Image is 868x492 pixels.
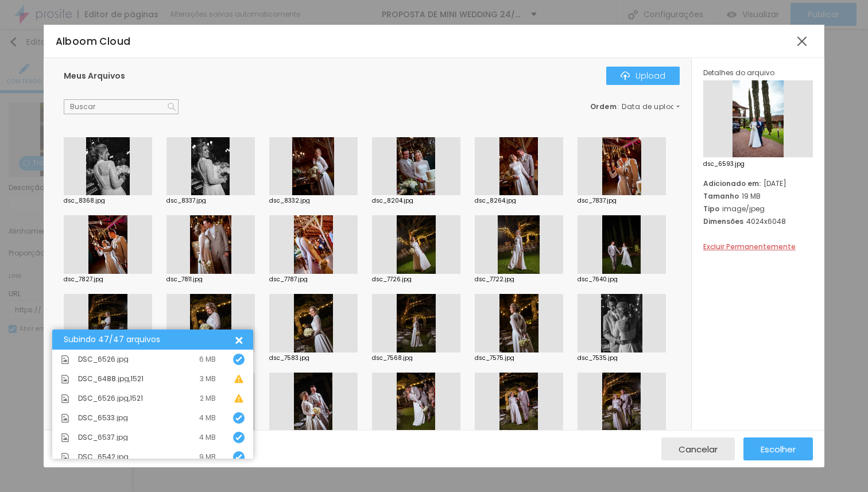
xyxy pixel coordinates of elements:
span: DSC_6526.jpg [78,356,129,363]
span: Data de upload [622,103,681,110]
img: Icone [61,355,69,364]
span: Ordem [590,102,617,111]
div: dsc_7583.jpg [269,355,358,361]
img: Icone [234,374,243,383]
div: dsc_7837.jpg [578,198,666,204]
span: Cancelar [679,444,718,454]
div: 19 MB [703,191,813,201]
img: Icone [168,103,176,111]
div: dsc_8204.jpg [372,198,460,204]
div: 9 MB [199,454,216,460]
img: Icone [621,71,630,80]
button: Cancelar [661,437,735,460]
div: dsc_7640.jpg [578,277,666,282]
div: 6 MB [199,356,216,363]
div: 4024x6048 [703,216,813,226]
span: Excluir Permanentemente [703,242,796,251]
img: Icone [61,375,69,383]
div: dsc_8264.jpg [475,198,563,204]
div: dsc_7811.jpg [166,277,255,282]
div: Upload [621,71,665,80]
div: dsc_7575.jpg [475,355,563,361]
div: dsc_8332.jpg [269,198,358,204]
img: Icone [61,394,69,403]
input: Buscar [64,99,179,114]
img: Icone [234,394,243,403]
button: Escolher [743,437,813,460]
span: Escolher [761,444,796,454]
span: DSC_6542.jpg [78,454,129,460]
div: Subindo 47/47 arquivos [64,335,233,344]
button: IconeUpload [606,67,680,85]
div: dsc_7722.jpg [475,277,563,282]
div: 4 MB [199,434,216,441]
span: Dimensões [703,216,743,226]
div: 4 MB [199,414,216,421]
img: Icone [61,414,69,423]
div: dsc_7568.jpg [372,355,460,361]
div: dsc_8368.jpg [64,198,152,204]
div: image/jpeg [703,204,813,214]
span: Tamanho [703,191,739,201]
span: Meus Arquivos [64,70,125,82]
div: dsc_7535.jpg [578,355,666,361]
span: dsc_6593.jpg [703,161,813,167]
div: dsc_7787.jpg [269,277,358,282]
div: dsc_7827.jpg [64,277,152,282]
img: Icone [235,454,242,460]
img: Icone [235,414,242,421]
div: [DATE] [703,179,813,188]
span: Tipo [703,204,719,214]
div: 3 MB [200,375,216,382]
span: Alboom Cloud [56,34,131,48]
img: Icone [235,356,242,363]
span: DSC_6533.jpg [78,414,128,421]
div: 2 MB [200,395,216,402]
span: DSC_6488.jpg,1521 [78,375,144,382]
div: dsc_7726.jpg [372,277,460,282]
div: dsc_8337.jpg [166,198,255,204]
span: DSC_6537.jpg [78,434,128,441]
span: DSC_6526.jpg,1521 [78,395,143,402]
img: Icone [61,433,69,442]
div: : [590,103,680,110]
img: Icone [235,434,242,441]
span: Adicionado em: [703,179,761,188]
img: Icone [61,453,69,462]
span: Detalhes do arquivo [703,68,774,78]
